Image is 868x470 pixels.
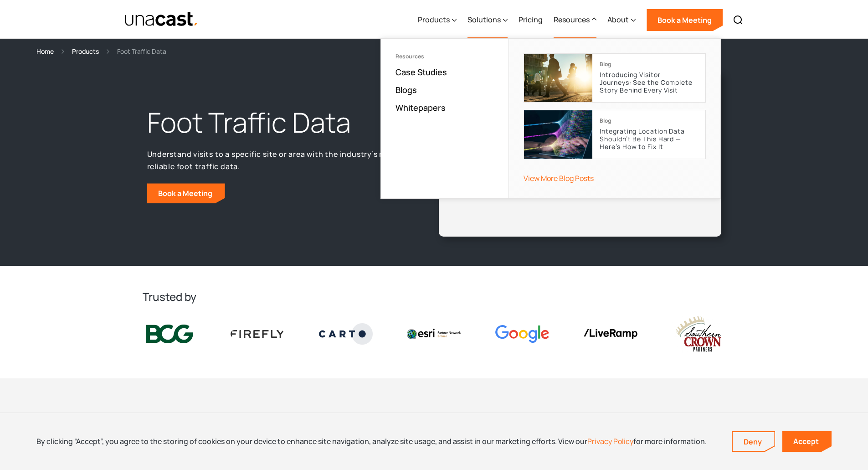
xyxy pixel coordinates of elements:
[380,38,721,199] nav: Resources
[733,15,744,26] img: Search icon
[407,329,461,339] img: Esri logo
[524,110,592,159] img: cover
[467,14,501,25] div: Solutions
[36,46,54,57] a: Home
[395,67,447,77] a: Case Studies
[124,11,199,27] img: Unacast text logo
[519,1,543,39] a: Pricing
[147,148,405,172] p: Understand visits to a specific site or area with the industry’s most reliable foot traffic data.
[587,436,633,446] a: Privacy Policy
[524,54,592,102] img: cover
[672,315,725,353] img: southern crown logo
[607,1,636,39] div: About
[600,128,698,150] p: Integrating Location Data Shouldn’t Be This Hard — Here’s How to Fix It
[143,289,726,304] h2: Trusted by
[147,104,405,141] h1: Foot Traffic Data
[117,46,166,57] div: Foot Traffic Data
[733,432,775,451] a: Deny
[395,102,446,113] a: Whitepapers
[584,329,637,339] img: liveramp logo
[72,46,99,57] a: Products
[467,1,508,39] div: Solutions
[395,53,494,60] div: Resources
[36,436,707,446] div: By clicking “Accept”, you agree to the storing of cookies on your device to enhance site navigati...
[524,110,706,159] a: BlogIntegrating Location Data Shouldn’t Be This Hard — Here’s How to Fix It
[600,61,611,67] div: Blog
[495,325,549,343] img: Google logo
[418,14,450,25] div: Products
[782,431,832,452] a: Accept
[143,323,196,346] img: BCG logo
[147,183,225,203] a: Book a Meeting
[124,11,199,27] a: home
[554,1,596,39] div: Resources
[524,173,594,183] a: View More Blog Posts
[231,330,284,337] img: Firefly Advertising logo
[554,14,590,25] div: Resources
[607,14,629,25] div: About
[418,1,457,39] div: Products
[319,323,373,344] img: Carto logo
[600,118,611,124] div: Blog
[395,84,417,95] a: Blogs
[647,9,723,31] a: Book a Meeting
[524,53,706,103] a: BlogIntroducing Visitor Journeys: See the Complete Story Behind Every Visit
[600,71,698,94] p: Introducing Visitor Journeys: See the Complete Story Behind Every Visit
